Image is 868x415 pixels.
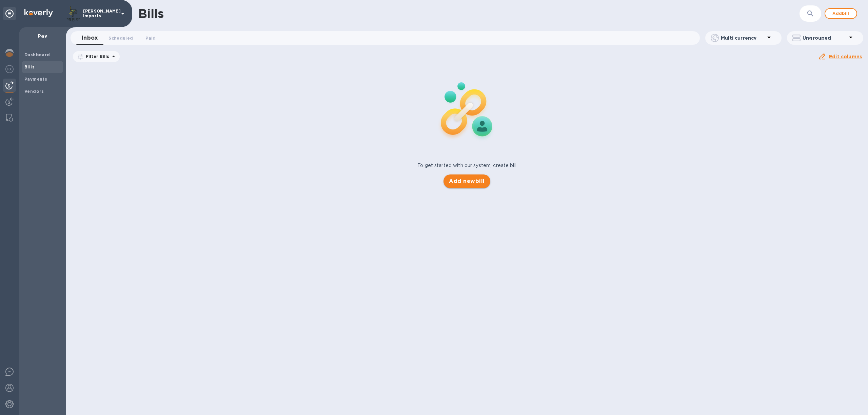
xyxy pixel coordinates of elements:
[417,162,516,169] p: To get started with our system, create bill
[24,52,50,57] b: Dashboard
[3,7,16,20] div: Unpin categories
[83,9,117,18] p: [PERSON_NAME] Imports
[82,33,98,43] span: Inbox
[829,54,862,59] u: Edit columns
[825,8,857,19] button: Addbill
[24,64,35,69] b: Bills
[145,35,156,42] span: Paid
[24,89,44,94] b: Vendors
[24,77,47,82] b: Payments
[138,6,163,21] h1: Bills
[108,35,133,42] span: Scheduled
[449,177,485,185] span: Add new bill
[721,35,765,41] p: Multi currency
[24,9,53,17] img: Logo
[443,174,490,188] button: Add newbill
[831,9,851,18] span: Add bill
[5,65,14,73] img: Foreign exchange
[803,35,847,41] p: Ungrouped
[24,33,60,39] p: Pay
[83,54,110,59] p: Filter Bills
